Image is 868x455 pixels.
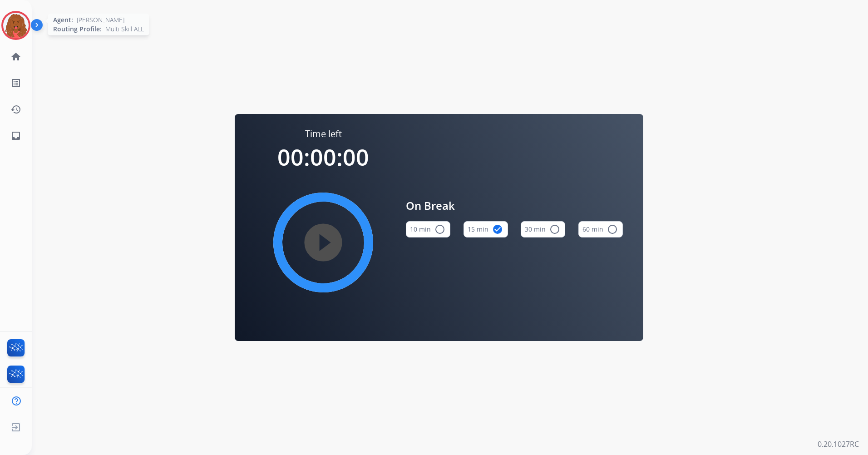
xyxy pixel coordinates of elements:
button: 60 min [578,221,623,237]
span: Routing Profile: [53,25,102,34]
mat-icon: inbox [10,130,21,141]
mat-icon: play_circle_filled [318,237,329,248]
button: 30 min [521,221,565,237]
span: [PERSON_NAME] [77,15,124,25]
button: 15 min [464,221,508,237]
button: 10 min [406,221,450,237]
span: Time left [305,128,342,140]
mat-icon: list_alt [10,78,21,89]
p: 0.20.1027RC [818,439,859,450]
mat-icon: home [10,51,21,62]
mat-icon: check_circle [492,224,503,235]
span: 00:00:00 [277,142,369,173]
span: Multi Skill ALL [105,25,144,34]
span: Agent: [53,15,73,25]
mat-icon: history [10,104,21,115]
mat-icon: radio_button_unchecked [434,224,445,235]
span: On Break [406,198,623,214]
mat-icon: radio_button_unchecked [549,224,560,235]
mat-icon: radio_button_unchecked [607,224,618,235]
img: avatar [3,13,29,38]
